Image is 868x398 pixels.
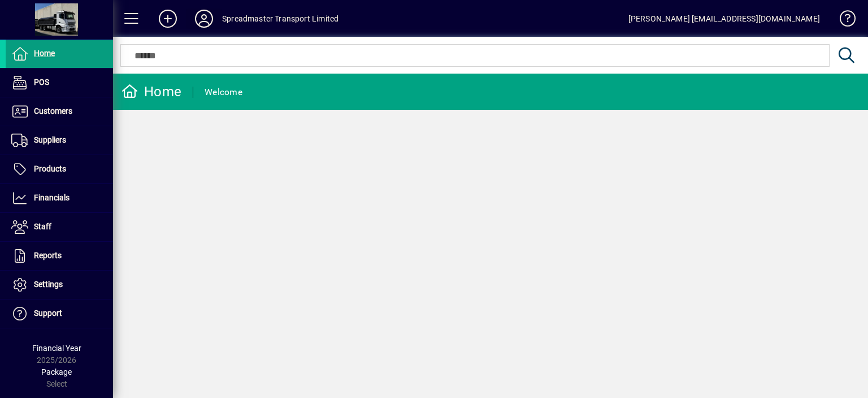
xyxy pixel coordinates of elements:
span: POS [34,78,49,87]
a: Knowledge Base [831,2,854,39]
span: Customers [34,106,72,115]
div: [PERSON_NAME] [EMAIL_ADDRESS][DOMAIN_NAME] [628,10,820,28]
a: Reports [6,242,113,270]
span: Settings [34,280,63,289]
span: Support [34,309,62,318]
span: Reports [34,251,62,260]
a: Financials [6,184,113,212]
a: Staff [6,213,113,241]
a: POS [6,69,113,97]
button: Profile [186,8,222,29]
a: Support [6,299,113,328]
span: Financials [34,193,70,202]
span: Home [34,49,55,58]
div: Welcome [205,83,242,101]
a: Products [6,155,113,183]
span: Package [41,367,72,376]
span: Staff [34,222,51,231]
a: Customers [6,97,113,126]
a: Settings [6,271,113,299]
span: Suppliers [34,135,66,144]
span: Financial Year [32,344,81,353]
div: Spreadmaster Transport Limited [222,10,338,28]
span: Products [34,164,66,173]
a: Suppliers [6,126,113,155]
button: Add [150,8,186,29]
div: Home [121,83,181,101]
